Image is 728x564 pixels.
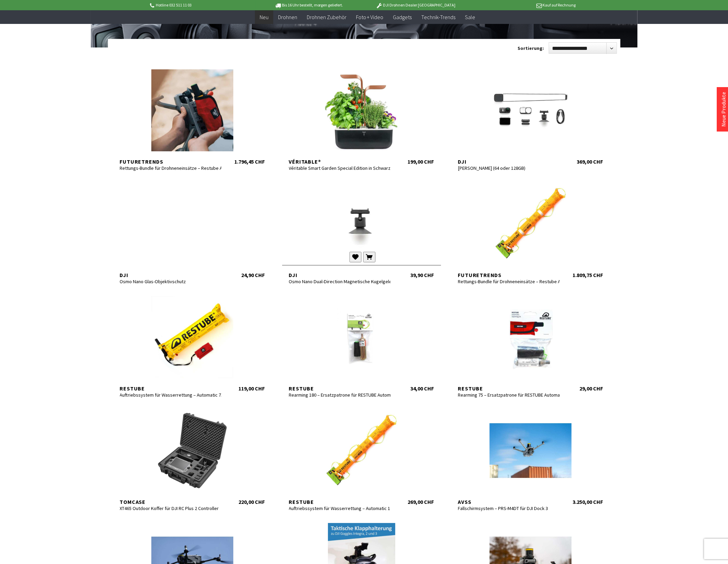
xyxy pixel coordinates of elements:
[307,14,346,20] span: Drohnen Zubehör
[411,272,434,278] div: 39,90 CHF
[302,10,351,24] a: Drohnen Zubehör
[289,385,391,392] div: Restube
[458,505,560,511] div: Fallschirmsystem – PRS-M4DT für DJI Dock 3
[451,296,610,392] a: Restube Rearming 75 – Ersatzpatrone für RESTUBE Automatic 75 29,00 CHF
[113,410,272,505] a: TomCase XT465 Outdoor Koffer für DJI RC Plus 2 Controller 220,00 CHF
[411,385,434,392] div: 34,00 CHF
[518,43,544,54] label: Sortierung:
[120,165,222,171] div: Rettungs-Bundle für Drohneneinsätze – Restube Automatic 75 + AD4 Abwurfsystem
[289,392,391,398] div: Rearming 180 – Ersatzpatrone für RESTUBE Automatic PRO
[393,14,412,20] span: Gadgets
[408,158,434,165] div: 199,00 CHF
[289,498,391,505] div: Restube
[289,165,391,171] div: Véritable Smart Garden Special Edition in Schwarz/Kupfer
[120,392,222,398] div: Auftriebssystem für Wasserrettung – Automatic 75
[282,69,441,165] a: Véritable® Véritable Smart Garden Special Edition in Schwarz/Kupfer 199,00 CHF
[451,69,610,165] a: DJI [PERSON_NAME] (64 oder 128GB) 369,00 CHF
[458,158,560,165] div: DJI
[260,14,269,20] span: Neu
[120,385,222,392] div: Restube
[289,272,391,278] div: DJI
[289,278,391,285] div: Osmo Nano Dual-Direction Magnetische Kugelgelenk-Adapterhalterung (mit Saugnapf)
[120,278,222,285] div: Osmo Nano Glas-Objektivschutz
[451,183,610,278] a: Futuretrends Rettungs-Bundle für Drohneneinsätze – Restube Automatic 180 + AD4 Abwurfsystem 1.809...
[149,1,256,9] p: Hotline 032 511 11 03
[256,1,362,9] p: Bis 16 Uhr bestellt, morgen geliefert.
[273,10,302,24] a: Drohnen
[458,385,560,392] div: Restube
[282,183,441,278] a: DJI Osmo Nano Dual-Direction Magnetische Kugelgelenk-Adapterhalterung (mit Saugnapf) 39,90 CHF
[408,498,434,505] div: 269,00 CHF
[356,14,384,20] span: Foto + Video
[282,410,441,505] a: Restube Auftriebssystem für Wasserrettung – Automatic 180 269,00 CHF
[422,14,456,20] span: Technik-Trends
[113,183,272,278] a: DJI Osmo Nano Glas-Objektivschutz 24,90 CHF
[388,10,417,24] a: Gadgets
[289,158,391,165] div: Véritable®
[458,498,560,505] div: AVSS
[458,272,560,278] div: Futuretrends
[577,158,603,165] div: 369,00 CHF
[461,10,480,24] a: Sale
[417,10,461,24] a: Technik-Trends
[573,498,603,505] div: 3.250,00 CHF
[278,14,297,20] span: Drohnen
[362,1,469,9] p: DJI Drohnen Dealer [GEOGRAPHIC_DATA]
[282,296,441,392] a: Restube Rearming 180 – Ersatzpatrone für RESTUBE Automatic PRO 34,00 CHF
[458,165,560,171] div: [PERSON_NAME] (64 oder 128GB)
[469,1,576,9] p: Kauf auf Rechnung
[573,272,603,278] div: 1.809,75 CHF
[120,158,222,165] div: Futuretrends
[113,296,272,392] a: Restube Auftriebssystem für Wasserrettung – Automatic 75 119,00 CHF
[120,272,222,278] div: DJI
[235,158,265,165] div: 1.796,45 CHF
[289,505,391,511] div: Auftriebssystem für Wasserrettung – Automatic 180
[351,10,388,24] a: Foto + Video
[465,14,476,20] span: Sale
[242,272,265,278] div: 24,90 CHF
[113,69,272,165] a: Futuretrends Rettungs-Bundle für Drohneneinsätze – Restube Automatic 75 + AD4 Abwurfsystem 1.796,...
[120,505,222,511] div: XT465 Outdoor Koffer für DJI RC Plus 2 Controller
[120,498,222,505] div: TomCase
[458,392,560,398] div: Rearming 75 – Ersatzpatrone für RESTUBE Automatic 75
[451,410,610,505] a: AVSS Fallschirmsystem – PRS-M4DT für DJI Dock 3 3.250,00 CHF
[580,385,603,392] div: 29,00 CHF
[255,10,273,24] a: Neu
[458,278,560,285] div: Rettungs-Bundle für Drohneneinsätze – Restube Automatic 180 + AD4 Abwurfsystem
[239,385,265,392] div: 119,00 CHF
[239,498,265,505] div: 220,00 CHF
[720,92,727,127] a: Neue Produkte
